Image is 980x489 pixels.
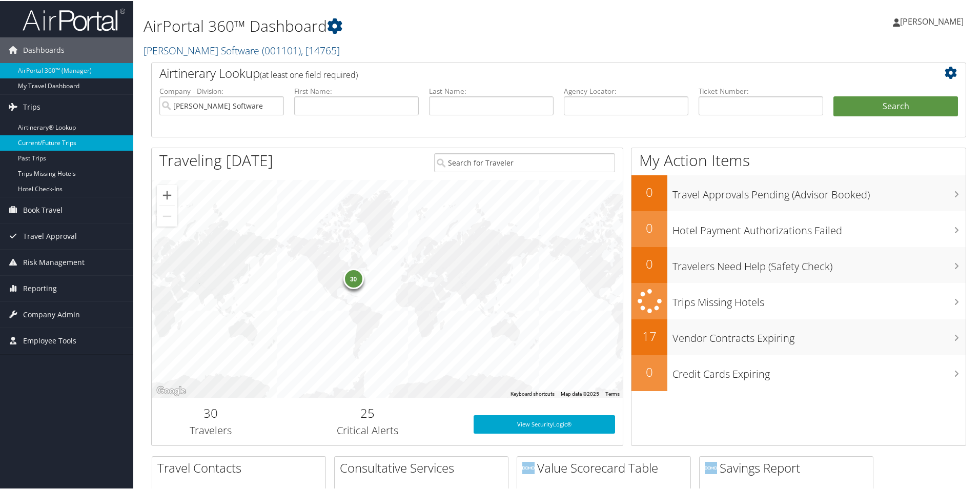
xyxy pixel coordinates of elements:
a: 0Hotel Payment Authorizations Failed [631,210,966,246]
h2: 0 [631,362,667,380]
h3: Trips Missing Hotels [672,289,966,309]
h2: 25 [277,403,458,421]
h3: Travel Approvals Pending (Advisor Booked) [672,181,966,201]
span: Travel Approval [23,222,77,248]
button: Search [833,95,958,116]
img: domo-logo.png [705,461,717,473]
h3: Travelers [159,422,262,437]
span: Trips [23,93,40,119]
button: Keyboard shortcuts [511,390,555,397]
h2: 30 [159,403,262,421]
a: 17Vendor Contracts Expiring [631,318,966,354]
span: Dashboards [23,36,65,62]
label: First Name: [294,85,419,95]
h2: Airtinerary Lookup [159,64,890,81]
a: Terms (opens in new tab) [605,390,620,396]
h2: 0 [631,254,667,272]
h2: Travel Contacts [157,458,325,476]
a: 0Travelers Need Help (Safety Check) [631,246,966,282]
span: Map data ©2025 [561,390,599,396]
img: Google [154,383,188,397]
h2: 17 [631,327,667,344]
span: Reporting [23,275,57,300]
button: Zoom out [157,205,177,226]
h2: Savings Report [705,458,873,476]
span: [PERSON_NAME] [900,15,964,26]
h3: Credit Cards Expiring [672,361,966,380]
a: Open this area in Google Maps (opens a new window) [154,383,188,397]
h2: Value Scorecard Table [522,458,690,476]
a: 0Credit Cards Expiring [631,354,966,390]
a: [PERSON_NAME] Software [144,43,340,56]
label: Last Name: [429,85,554,95]
h1: AirPortal 360™ Dashboard [144,14,697,36]
span: ( 001101 ) [262,43,301,56]
img: airportal-logo.png [23,7,125,31]
h3: Vendor Contracts Expiring [672,325,966,344]
span: Book Travel [23,196,63,222]
img: domo-logo.png [522,461,535,473]
a: 0Travel Approvals Pending (Advisor Booked) [631,174,966,210]
input: Search for Traveler [434,152,615,171]
h2: Consultative Services [340,458,508,476]
h3: Travelers Need Help (Safety Check) [672,253,966,273]
label: Company - Division: [159,85,284,95]
label: Ticket Number: [699,85,823,95]
span: (at least one field required) [260,68,358,79]
span: Company Admin [23,301,80,327]
h2: 0 [631,182,667,200]
button: Zoom in [157,184,177,205]
h3: Critical Alerts [277,422,458,437]
a: View SecurityLogic® [474,414,615,433]
a: Trips Missing Hotels [631,282,966,318]
a: [PERSON_NAME] [893,5,974,36]
h1: My Action Items [631,149,966,170]
span: Risk Management [23,249,85,274]
div: 30 [343,268,363,288]
h3: Hotel Payment Authorizations Failed [672,217,966,237]
h1: Traveling [DATE] [159,149,273,170]
span: Employee Tools [23,327,76,353]
span: , [ 14765 ] [301,43,340,56]
h2: 0 [631,218,667,236]
label: Agency Locator: [564,85,688,95]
